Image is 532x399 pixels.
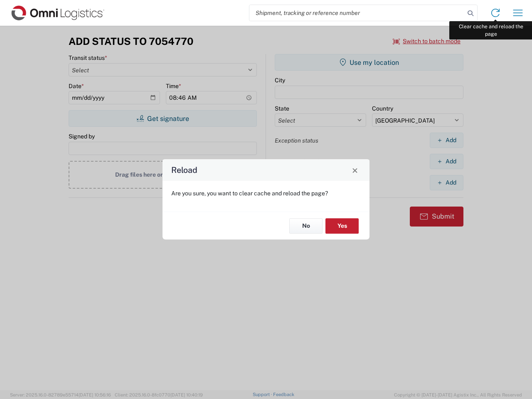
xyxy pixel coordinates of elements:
h4: Reload [171,164,197,176]
button: Yes [325,218,359,234]
button: Close [349,164,361,176]
input: Shipment, tracking or reference number [249,5,465,21]
p: Are you sure, you want to clear cache and reload the page? [171,190,361,197]
button: No [289,218,323,234]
